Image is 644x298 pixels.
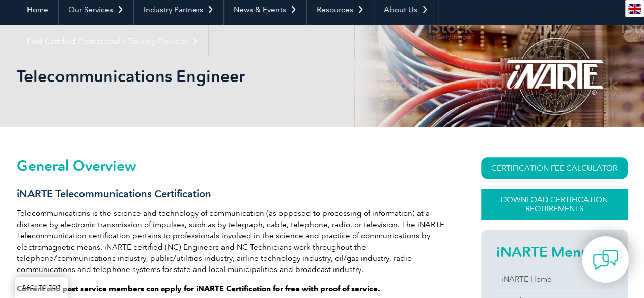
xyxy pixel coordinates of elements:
h1: Telecommunications Engineer [17,66,408,86]
h2: General Overview [17,157,444,174]
h2: iNARTE Menu [496,243,612,260]
h3: iNARTE Telecommunications Certification [17,187,444,200]
a: iNARTE Home [496,268,612,290]
a: Find Certified Professional / Training Provider [17,25,208,57]
a: Download Certification Requirements [481,189,628,220]
p: Telecommunications is the science and technology of communication (as opposed to processing of in... [17,208,444,275]
a: CERTIFICATION FEE CALCULATOR [481,157,628,179]
img: en [628,4,641,14]
a: BACK TO TOP [15,277,68,298]
img: contact-chat.png [593,247,618,273]
strong: Current and past service members can apply for iNARTE Certification for free with proof of service. [17,284,380,293]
